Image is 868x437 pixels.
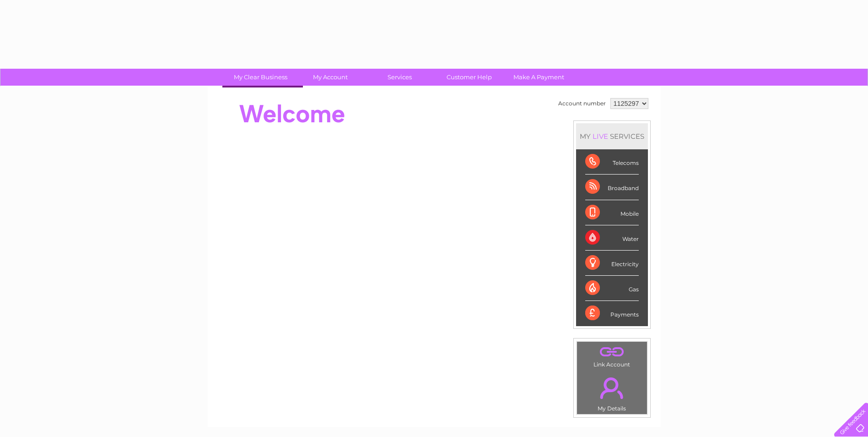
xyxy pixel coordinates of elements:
a: . [579,344,645,360]
div: Mobile [585,200,639,225]
a: Services [362,69,437,86]
div: Broadband [585,175,639,200]
a: My Account [292,69,368,86]
a: My Clear Business [223,69,298,86]
a: Login Details [226,87,302,105]
div: Electricity [585,251,639,276]
div: MY SERVICES [576,123,648,149]
a: Make A Payment [501,69,577,86]
div: Gas [585,276,639,301]
div: Payments [585,301,639,326]
a: Customer Help [431,69,507,86]
td: Link Account [577,341,647,370]
td: Account number [556,96,608,111]
a: . [579,372,645,404]
div: LIVE [591,132,610,141]
div: Water [585,225,639,251]
td: My Details [577,370,647,415]
div: Telecoms [585,149,639,175]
